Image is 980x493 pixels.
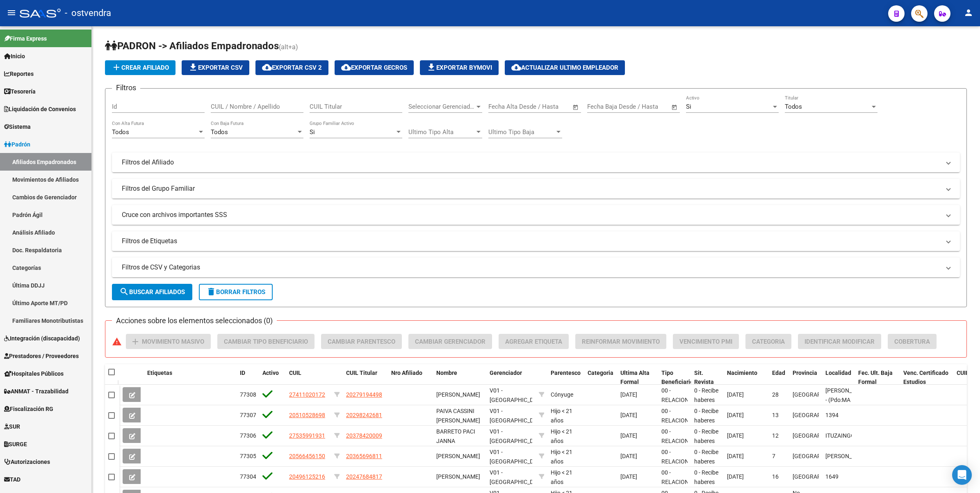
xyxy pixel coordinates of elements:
datatable-header-cell: Localidad [822,364,855,391]
span: SURGE [4,440,27,449]
span: 20247684817 [346,473,382,480]
button: Actualizar ultimo Empleador [505,60,625,75]
span: V01 - [GEOGRAPHIC_DATA] [490,387,545,403]
datatable-header-cell: CUIL Titular [343,364,388,391]
div: [DATE] [620,472,655,482]
span: 20279194498 [346,391,382,398]
span: Actualizar ultimo Empleador [511,64,618,71]
button: Cambiar Tipo Beneficiario [217,334,315,349]
span: 77306 [240,432,256,439]
span: Edad [772,370,785,376]
span: [PERSON_NAME] [436,453,480,459]
span: [PERSON_NAME] [825,453,869,459]
button: Exportar GECROS [335,60,414,75]
span: V01 - [GEOGRAPHIC_DATA] [490,469,545,485]
datatable-header-cell: Venc. Certificado Estudios [900,364,953,391]
input: Fecha inicio [488,103,522,110]
span: TAD [4,475,21,484]
span: Todos [112,128,129,136]
span: 20496125216 [289,473,325,480]
div: [DATE] [620,390,655,399]
button: Buscar Afiliados [112,284,192,300]
datatable-header-cell: Tipo Beneficiario [658,364,691,391]
span: Nombre [436,370,457,376]
span: Prestadores / Proveedores [4,351,79,361]
span: Localidad [825,370,851,376]
mat-icon: cloud_download [511,62,521,72]
span: [GEOGRAPHIC_DATA] [793,391,848,398]
button: Agregar Etiqueta [499,334,569,349]
div: Open Intercom Messenger [952,465,972,485]
datatable-header-cell: Nombre [433,364,486,391]
span: Cónyuge [551,391,573,398]
span: [GEOGRAPHIC_DATA] [793,453,848,459]
span: 7 [772,453,775,459]
span: Ultimo Tipo Alta [408,128,475,136]
mat-expansion-panel-header: Cruce con archivos importantes SSS [112,205,960,225]
span: Si [686,103,691,110]
span: Nro Afiliado [391,370,422,376]
span: 20510528698 [289,412,325,418]
span: Buscar Afiliados [119,288,185,296]
span: 20298242681 [346,412,382,418]
span: Identificar Modificar [805,338,875,345]
button: Exportar CSV 2 [255,60,328,75]
span: [PERSON_NAME] [436,391,480,398]
span: Activo [262,370,279,376]
span: Fec. Ult. Baja Formal [858,370,893,386]
mat-icon: cloud_download [341,62,351,72]
span: Hijo < 21 años [551,449,572,465]
button: Crear Afiliado [105,60,175,75]
mat-icon: cloud_download [262,62,272,72]
span: [PERSON_NAME] - (Pdo:MA [825,387,869,403]
span: CUIL Titular [346,370,377,376]
span: Vencimiento PMI [679,338,732,345]
span: Agregar Etiqueta [505,338,562,345]
span: [GEOGRAPHIC_DATA] [793,432,848,439]
span: 00 - RELACION DE DEPENDENCIA [661,408,700,442]
span: Fiscalización RG [4,404,53,413]
span: 16 [772,473,779,480]
span: Exportar Bymovi [426,64,492,71]
span: Inicio [4,52,25,61]
span: Integración (discapacidad) [4,334,80,343]
button: Categoria [745,334,791,349]
span: Padrón [4,140,30,149]
span: Liquidación de Convenios [4,105,76,114]
button: Cobertura [888,334,937,349]
span: Cambiar Parentesco [328,338,395,345]
span: Hijo < 21 años [551,469,572,485]
mat-icon: delete [206,287,216,297]
mat-panel-title: Cruce con archivos importantes SSS [122,210,940,219]
span: Tipo Beneficiario [661,370,693,386]
datatable-header-cell: Nacimiento [724,364,769,391]
span: 00 - RELACION DE DEPENDENCIA [661,428,700,463]
span: ANMAT - Trazabilidad [4,387,68,396]
span: Hospitales Públicos [4,369,64,378]
span: V01 - [GEOGRAPHIC_DATA] [490,408,545,424]
input: Fecha inicio [587,103,620,110]
span: Sit. Revista [694,370,714,386]
span: Tesorería [4,87,36,96]
span: 20566456150 [289,453,325,459]
span: 77305 [240,453,256,459]
button: Open calendar [571,103,581,112]
span: [PERSON_NAME] [436,473,480,480]
span: V01 - [GEOGRAPHIC_DATA] [490,449,545,465]
datatable-header-cell: Ultima Alta Formal [617,364,658,391]
span: Cambiar Tipo Beneficiario [224,338,308,345]
span: SUR [4,422,20,431]
span: Sistema [4,122,31,131]
span: Todos [211,128,228,136]
span: Si [310,128,315,136]
div: [DATE] [620,411,655,420]
span: 77304 [240,473,256,480]
mat-panel-title: Filtros de CSV y Categorias [122,263,940,272]
span: Hijo < 21 años [551,408,572,424]
mat-expansion-panel-header: Filtros del Grupo Familiar [112,179,960,199]
span: 13 [772,412,779,418]
h3: Acciones sobre los elementos seleccionados (0) [112,315,277,326]
span: Reportes [4,69,34,78]
button: Movimiento Masivo [126,334,211,349]
input: Fecha fin [628,103,668,110]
